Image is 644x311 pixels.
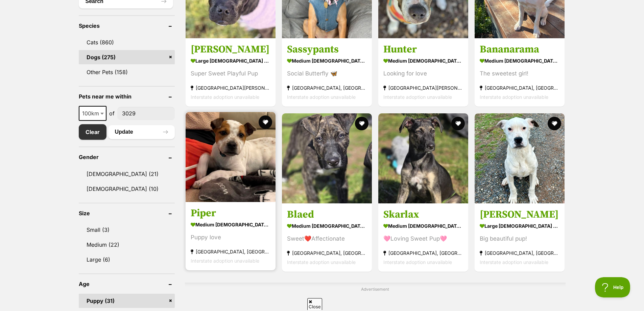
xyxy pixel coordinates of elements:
strong: medium [DEMOGRAPHIC_DATA] Dog [191,220,270,229]
div: 🩷Loving Sweet Pup🩷 [383,234,463,243]
img: Skarlax - Keeshond x Australian Kelpie Dog [378,113,468,203]
h3: Hunter [383,43,463,56]
strong: [GEOGRAPHIC_DATA], [GEOGRAPHIC_DATA] [383,248,463,258]
a: Blaed medium [DEMOGRAPHIC_DATA] Dog Sweet❤️Affectionate [GEOGRAPHIC_DATA], [GEOGRAPHIC_DATA] Inte... [282,203,372,272]
h3: Bananarama [480,43,559,56]
strong: large [DEMOGRAPHIC_DATA] Dog [191,56,270,66]
strong: [GEOGRAPHIC_DATA][PERSON_NAME][GEOGRAPHIC_DATA] [383,84,463,93]
a: Small (3) [79,223,175,237]
input: postcode [117,107,175,120]
h3: Piper [191,207,270,220]
strong: medium [DEMOGRAPHIC_DATA] Dog [383,56,463,66]
button: favourite [259,115,272,129]
header: Gender [79,154,175,160]
button: Update [108,125,175,139]
span: Close [307,298,322,310]
strong: [GEOGRAPHIC_DATA], [GEOGRAPHIC_DATA] [287,248,367,258]
h3: Blaed [287,208,367,221]
img: Hofstadter - Staffordshire Bull Terrier Dog [475,113,565,203]
a: Clear [79,124,106,140]
a: Medium (22) [79,238,175,252]
span: Interstate adoption unavailable [191,94,259,100]
span: Interstate adoption unavailable [383,94,452,100]
a: Other Pets (158) [79,65,175,79]
a: Hunter medium [DEMOGRAPHIC_DATA] Dog Looking for love [GEOGRAPHIC_DATA][PERSON_NAME][GEOGRAPHIC_D... [378,38,468,107]
a: Cats (860) [79,35,175,49]
img: Blaed - Keeshond x Australian Kelpie Dog [282,113,372,203]
button: favourite [355,117,368,130]
div: Puppy love [191,233,270,242]
strong: [GEOGRAPHIC_DATA], [GEOGRAPHIC_DATA] [191,247,270,256]
strong: [GEOGRAPHIC_DATA], [GEOGRAPHIC_DATA] [480,248,559,258]
span: Interstate adoption unavailable [383,259,452,265]
h3: [PERSON_NAME] [480,208,559,221]
div: The sweetest girl! [480,69,559,79]
a: [DEMOGRAPHIC_DATA] (21) [79,167,175,181]
strong: medium [DEMOGRAPHIC_DATA] Dog [383,221,463,231]
strong: medium [DEMOGRAPHIC_DATA] Dog [287,221,367,231]
button: favourite [451,117,465,130]
a: [DEMOGRAPHIC_DATA] (10) [79,182,175,196]
a: Large (6) [79,252,175,267]
h3: Sassypants [287,43,367,56]
a: [PERSON_NAME] large [DEMOGRAPHIC_DATA] Dog Super Sweet Playful Pup [GEOGRAPHIC_DATA][PERSON_NAME]... [186,38,276,107]
h3: Skarlax [383,208,463,221]
a: Bananarama medium [DEMOGRAPHIC_DATA] Dog The sweetest girl! [GEOGRAPHIC_DATA], [GEOGRAPHIC_DATA] ... [475,38,565,107]
div: Super Sweet Playful Pup [191,69,270,79]
div: Social Butterfly 🦋 [287,69,367,79]
strong: medium [DEMOGRAPHIC_DATA] Dog [480,56,559,66]
strong: medium [DEMOGRAPHIC_DATA] Dog [287,56,367,66]
a: Dogs (275) [79,50,175,64]
div: Looking for love [383,69,463,79]
strong: [GEOGRAPHIC_DATA], [GEOGRAPHIC_DATA] [480,84,559,93]
a: Piper medium [DEMOGRAPHIC_DATA] Dog Puppy love [GEOGRAPHIC_DATA], [GEOGRAPHIC_DATA] Interstate ad... [186,202,276,270]
a: Sassypants medium [DEMOGRAPHIC_DATA] Dog Social Butterfly 🦋 [GEOGRAPHIC_DATA], [GEOGRAPHIC_DATA] ... [282,38,372,107]
header: Size [79,210,175,216]
div: Sweet❤️Affectionate [287,234,367,243]
span: 100km [79,106,106,121]
header: Pets near me within [79,93,175,99]
span: Interstate adoption unavailable [287,259,356,265]
span: 100km [79,109,106,118]
span: of [109,109,115,117]
strong: [GEOGRAPHIC_DATA], [GEOGRAPHIC_DATA] [287,84,367,93]
a: Skarlax medium [DEMOGRAPHIC_DATA] Dog 🩷Loving Sweet Pup🩷 [GEOGRAPHIC_DATA], [GEOGRAPHIC_DATA] Int... [378,203,468,272]
span: Interstate adoption unavailable [287,94,356,100]
span: Interstate adoption unavailable [191,258,259,264]
button: favourite [548,117,562,130]
div: Big beautiful pup! [480,234,559,243]
img: Piper - Australian Cattle Dog [186,112,276,202]
a: [PERSON_NAME] large [DEMOGRAPHIC_DATA] Dog Big beautiful pup! [GEOGRAPHIC_DATA], [GEOGRAPHIC_DATA... [475,203,565,272]
h3: [PERSON_NAME] [191,43,270,56]
span: Interstate adoption unavailable [480,259,548,265]
header: Species [79,23,175,29]
a: Puppy (31) [79,294,175,308]
header: Age [79,281,175,287]
strong: [GEOGRAPHIC_DATA][PERSON_NAME][GEOGRAPHIC_DATA] [191,84,270,93]
strong: large [DEMOGRAPHIC_DATA] Dog [480,221,559,231]
span: Interstate adoption unavailable [480,94,548,100]
iframe: Help Scout Beacon - Open [595,277,630,297]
